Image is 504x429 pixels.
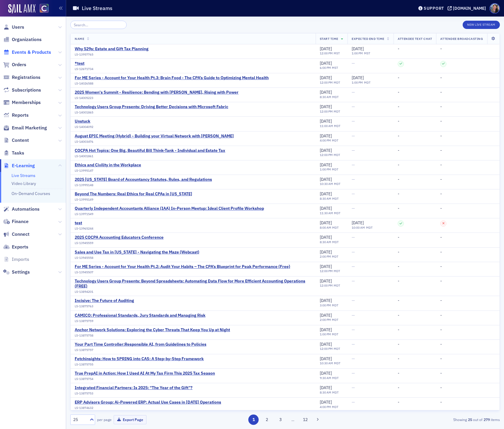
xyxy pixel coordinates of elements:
span: MDT [333,211,341,215]
span: — [352,370,355,376]
span: Exports [12,244,28,250]
a: Technology Users Group Presents: Driving Better Decisions with Microsoft Fabric [75,104,228,110]
div: - [440,46,495,52]
time: 2:00 PM [320,318,331,322]
span: Attendee Text Chat [398,37,432,41]
span: — [352,313,355,318]
span: — [352,278,355,284]
span: Tasks [12,150,24,156]
span: MDT [331,303,339,307]
a: Reports [3,112,29,118]
span: LS-14003476 [75,140,93,144]
time: 8:30 AM [320,95,331,99]
span: MDT [331,376,339,380]
span: LS-13945558 [75,256,93,260]
a: Email Marketing [3,125,47,131]
span: MDT [333,80,340,84]
button: 3 [275,415,286,425]
a: 2025 COCPA Accounting Educators Conference [75,235,164,240]
div: - [398,371,432,376]
div: - [440,191,495,197]
span: Start Time [320,37,338,41]
a: CAMICO: Professional Standards, Jury Standards and Managing Risk [75,313,205,318]
div: - [440,327,495,333]
span: Name [75,37,84,41]
time: 4:00 PM [320,138,331,142]
span: Orders [12,61,26,68]
span: MDT [331,225,339,230]
a: Exports [3,244,28,250]
div: - [398,75,432,81]
span: LS-13945559 [75,241,93,245]
div: - [440,148,495,153]
div: Quarterly Independent Accountants Alliance (IAA) In-Person Meetup: Ideal Client Profile Workshop [75,206,264,211]
span: — [352,235,355,240]
a: Integrated Financial Partners: Is 2025: “The Year of the Gift”? [75,385,193,391]
span: [DATE] [320,342,332,347]
div: Technology Users Group Presents: Beyond Spreadsheets: Automating Data Flow for More Efficient Acc... [75,279,311,289]
span: Memberships [12,99,41,106]
a: SailAMX [8,4,35,14]
img: SailAMX [40,4,49,13]
span: MDT [333,347,340,351]
span: [DATE] [352,46,364,51]
span: — [352,399,355,405]
time: 4:00 PM [320,405,331,409]
span: [DATE] [320,104,332,109]
time: 8:00 AM [320,225,331,230]
span: LS-13875755 [75,363,93,366]
span: [DATE] [320,148,332,153]
span: LS-12671734 [75,67,93,71]
div: 2025 Women's Summit - Resilience: Bending with [PERSON_NAME], Rising with Power [75,90,239,95]
a: Imports [3,256,29,263]
span: — [352,133,355,139]
div: - [440,206,495,211]
a: Video Library [12,181,36,186]
div: - [440,162,495,168]
time: 8:30 AM [320,240,331,244]
a: Unstuck [75,119,93,124]
div: - [398,104,432,110]
span: MST [333,51,340,55]
span: [DATE] [352,75,364,80]
span: [DATE] [320,278,332,284]
time: 1:00 PM [352,51,363,55]
div: Showing out of items [361,417,500,422]
div: - [440,104,495,110]
div: - [398,356,432,362]
button: Export Page [114,415,146,424]
div: - [398,177,432,182]
span: [DATE] [320,264,332,269]
a: Ethics and Civility in the Workplace [75,162,141,168]
button: 12 [300,415,310,425]
span: [DATE] [320,133,332,139]
div: - [398,90,432,95]
span: LS-13957765 [75,53,93,56]
span: [DATE] [320,313,332,318]
time: 1:00 PM [352,80,363,84]
span: LS-13875757 [75,348,93,352]
span: [DATE] [320,370,332,376]
a: 2025 [US_STATE] Board of Accountancy Statutes, Rules, and Regulations [75,177,212,182]
span: Organizations [12,36,42,43]
span: [DATE] [320,298,332,303]
div: - [440,75,495,81]
div: - [440,400,495,405]
div: - [398,46,432,52]
span: MDT [331,196,339,201]
a: *test [75,61,93,66]
a: test [75,220,93,226]
span: MDT [331,167,339,171]
a: View Homepage [35,4,49,14]
span: — [352,162,355,168]
h1: Live Streams [82,5,112,12]
div: Fetchinsights: How to SPRING into CAS: A Step-by-Step Framework [75,356,204,362]
time: 10:30 AM [320,182,333,186]
div: - [398,279,432,284]
time: 12:00 PM [320,51,333,55]
span: LS-13875753 [75,391,93,395]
